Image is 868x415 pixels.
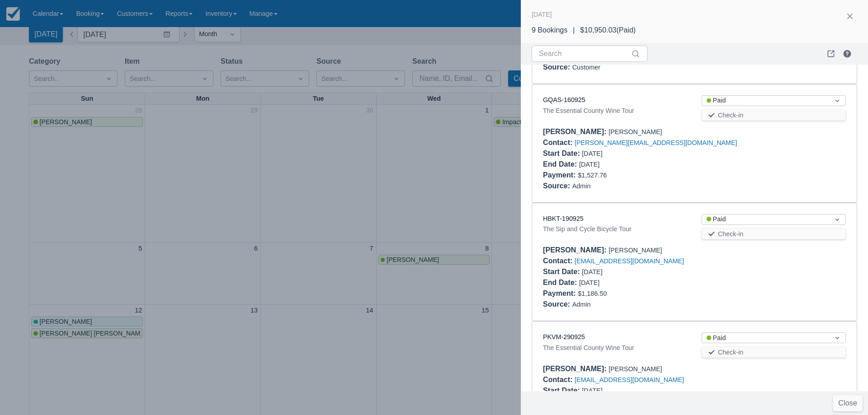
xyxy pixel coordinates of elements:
div: Source : [543,182,572,190]
div: Contact : [543,139,575,146]
div: | [567,25,580,36]
div: Paid [707,214,825,224]
div: [DATE] [543,277,687,288]
div: Admin [543,181,846,191]
div: The Essential County Wine Tour [543,105,687,116]
div: Paid [707,333,825,343]
div: [DATE] [543,159,687,170]
div: The Essential County Wine Tour [543,342,687,353]
div: 9 Bookings [532,25,567,36]
button: Check-in [702,228,846,239]
div: Admin [543,299,846,310]
div: [DATE] [543,385,687,396]
div: [PERSON_NAME] [543,126,846,137]
div: Source : [543,63,572,71]
div: End Date : [543,160,579,168]
div: [DATE] [532,9,552,20]
div: Start Date : [543,268,582,275]
button: Close [833,395,863,411]
input: Search [539,46,629,62]
div: Payment : [543,289,578,297]
div: Contact : [543,257,575,265]
div: Source : [543,300,572,308]
a: GQAS-160925 [543,96,585,103]
a: [PERSON_NAME][EMAIL_ADDRESS][DOMAIN_NAME] [575,139,737,146]
a: [EMAIL_ADDRESS][DOMAIN_NAME] [575,257,684,265]
div: $10,950.03 ( Paid ) [580,25,636,36]
a: PKVM-290925 [543,333,585,340]
a: [EMAIL_ADDRESS][DOMAIN_NAME] [575,376,684,383]
div: The Sip and Cycle Bicycle Tour [543,224,687,234]
button: Check-in [702,347,846,358]
span: Dropdown icon [833,96,842,105]
div: [DATE] [543,148,687,159]
div: [PERSON_NAME] : [543,365,609,373]
div: Customer [543,62,846,73]
div: Contact : [543,376,575,383]
div: Start Date : [543,149,582,157]
span: Dropdown icon [833,215,842,224]
div: [PERSON_NAME] : [543,246,609,254]
div: $1,527.76 [543,170,846,181]
div: Start Date : [543,387,582,394]
div: Payment : [543,171,578,179]
div: [PERSON_NAME] : [543,128,609,135]
button: Check-in [702,110,846,121]
div: End Date : [543,279,579,286]
div: Paid [707,96,825,106]
div: [PERSON_NAME] [543,364,846,374]
div: $1,186.50 [543,288,846,299]
div: [PERSON_NAME] [543,245,846,256]
span: Dropdown icon [833,333,842,342]
div: [DATE] [543,266,687,277]
a: HBKT-190925 [543,215,584,222]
